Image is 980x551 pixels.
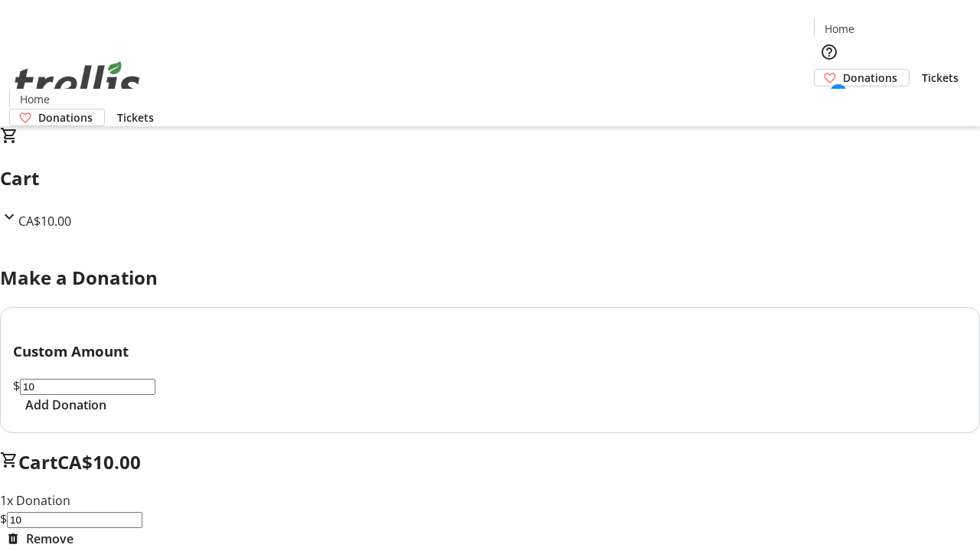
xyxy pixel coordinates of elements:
span: Donations [843,70,897,86]
button: Add Donation [13,396,119,414]
a: Home [10,91,59,107]
a: Donations [9,109,105,126]
button: Cart [814,86,844,117]
a: Donations [814,69,910,86]
a: Tickets [910,70,971,86]
h3: Custom Amount [13,341,967,362]
button: Help [814,37,844,67]
span: Remove [26,530,73,548]
span: Add Donation [25,396,106,414]
a: Tickets [105,109,166,126]
input: Donation Amount [20,379,155,395]
span: Home [20,91,50,107]
span: $ [13,377,20,394]
img: Orient E2E Organization DpnduCXZIO's Logo [9,44,145,121]
span: Tickets [117,109,154,126]
span: CA$10.00 [57,449,141,474]
span: Tickets [922,70,959,86]
input: Donation Amount [7,512,142,528]
span: Home [825,21,854,37]
span: Donations [38,109,93,126]
a: Home [815,21,864,37]
span: CA$10.00 [18,213,71,230]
